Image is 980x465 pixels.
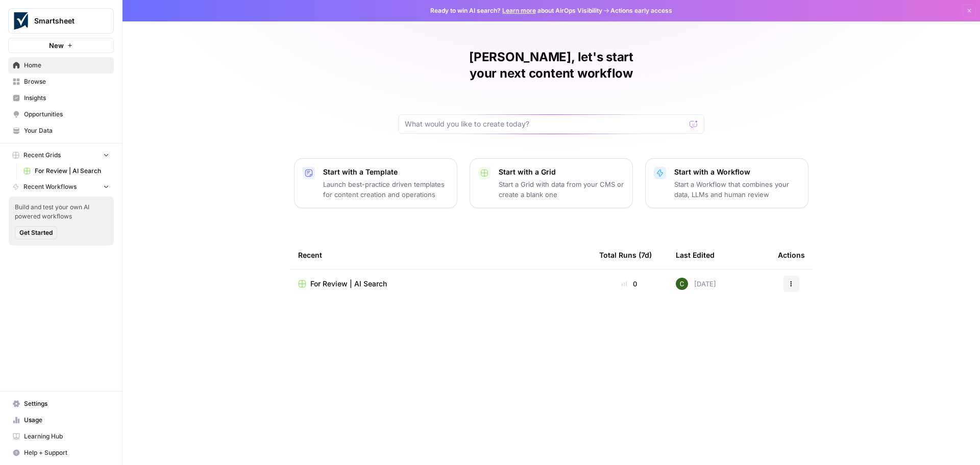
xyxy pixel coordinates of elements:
[405,119,685,129] input: What would you like to create today?
[24,399,109,408] span: Settings
[24,110,109,119] span: Opportunities
[8,8,114,34] button: Workspace: Smartsheet
[599,279,659,289] div: 0
[24,448,109,457] span: Help + Support
[676,278,716,290] div: [DATE]
[35,166,109,176] span: For Review | AI Search
[24,61,109,70] span: Home
[8,428,114,445] a: Learning Hub
[12,12,30,30] img: Smartsheet Logo
[24,77,109,86] span: Browse
[24,126,109,135] span: Your Data
[298,241,583,269] div: Recent
[599,241,652,269] div: Total Runs (7d)
[499,167,624,177] p: Start with a Grid
[430,6,602,15] span: Ready to win AI search? about AirOps Visibility
[23,182,77,191] span: Recent Workflows
[23,151,61,160] span: Recent Grids
[323,179,449,200] p: Launch best-practice driven templates for content creation and operations
[676,278,688,290] img: 14qrvic887bnlg6dzgoj39zarp80
[502,7,536,14] a: Learn more
[398,49,704,82] h1: [PERSON_NAME], let's start your next content workflow
[8,106,114,123] a: Opportunities
[310,279,387,289] span: For Review | AI Search
[8,57,114,74] a: Home
[499,179,624,200] p: Start a Grid with data from your CMS or create a blank one
[8,396,114,412] a: Settings
[8,74,114,90] a: Browse
[15,226,57,239] button: Get Started
[8,179,114,194] button: Recent Workflows
[8,123,114,139] a: Your Data
[8,412,114,428] a: Usage
[19,228,53,237] span: Get Started
[778,241,805,269] div: Actions
[34,16,96,26] span: Smartsheet
[8,38,114,53] button: New
[323,167,449,177] p: Start with a Template
[676,241,715,269] div: Last Edited
[674,179,800,200] p: Start a Workflow that combines your data, LLMs and human review
[610,6,672,15] span: Actions early access
[8,90,114,106] a: Insights
[49,40,64,51] span: New
[15,203,108,221] span: Build and test your own AI powered workflows
[674,167,800,177] p: Start with a Workflow
[294,158,457,208] button: Start with a TemplateLaunch best-practice driven templates for content creation and operations
[19,163,114,179] a: For Review | AI Search
[24,432,109,441] span: Learning Hub
[645,158,808,208] button: Start with a WorkflowStart a Workflow that combines your data, LLMs and human review
[8,445,114,461] button: Help + Support
[24,93,109,103] span: Insights
[24,415,109,425] span: Usage
[8,148,114,163] button: Recent Grids
[298,279,583,289] a: For Review | AI Search
[470,158,633,208] button: Start with a GridStart a Grid with data from your CMS or create a blank one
